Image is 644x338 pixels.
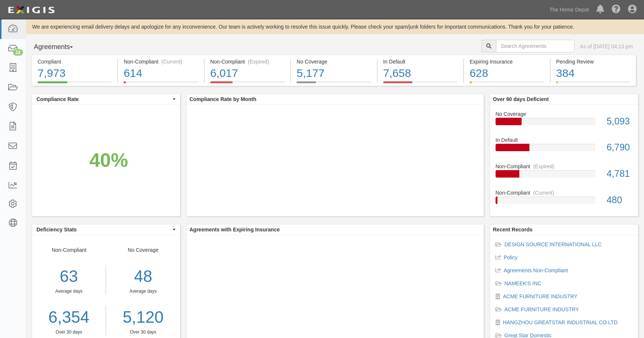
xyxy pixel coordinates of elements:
[13,49,23,56] div: 12
[378,81,463,87] a: In Default7,658
[297,65,371,81] div: 5,177
[601,115,638,128] div: 5,093
[496,163,632,189] a: Non-Compliant(Expired)4,781
[210,65,285,81] div: 6,017
[545,2,593,17] a: The Home Depot
[493,96,549,102] b: Over 90 days Deficient
[504,306,579,312] a: ACME FURNITURE INDUSTRY
[504,254,518,260] a: Policy
[161,58,182,65] div: (Current)
[124,65,198,81] div: 614
[106,246,180,335] div: No Coverage
[297,58,371,65] div: No Coverage
[601,194,638,207] div: 480
[504,241,602,247] a: DESIGN SOURCE INTERNATIONAL LLC
[32,224,180,235] button: Deficiency Stats
[493,227,533,233] b: Recent Records
[210,58,285,65] div: Non-Compliant (Expired)
[503,293,577,299] a: ACME FURNITURE INDUSTRY
[533,163,554,170] div: (Expired)
[504,280,541,286] a: NAMEEK'S INC
[504,267,568,273] a: Agreements Non-Compliant
[124,58,198,65] div: Non-Compliant (Current)
[551,81,636,87] a: Pending Review384
[470,58,544,65] div: Expiring Insurance
[32,246,106,335] div: Non-Compliant
[601,167,638,181] div: 4,781
[38,58,112,65] div: Compliant
[112,288,174,295] div: Average days
[612,5,621,14] i: Help Center - Complianz
[383,58,458,65] div: In Default
[32,40,87,55] button: Agreements
[32,329,106,335] div: Over 30 days
[32,288,106,295] div: Average days
[26,23,644,30] div: We are experiencing email delivery delays and apologize for any inconvenience. Our team is active...
[205,81,290,87] a: Non-Compliant(Expired)6,017
[464,81,550,87] a: Expiring Insurance628
[189,227,280,233] b: Agreements with Expiring Insurance
[112,329,174,335] div: Over 30 days
[248,58,269,65] div: (Expired)
[580,43,633,50] div: As of [DATE] 04:13 pm
[490,136,638,144] div: In Default
[496,40,574,52] input: Search Agreements
[601,141,638,154] div: 6,790
[118,81,204,87] a: Non-Compliant(Current)614
[32,306,106,329] a: 6,354
[36,95,171,103] span: Compliance Rate
[556,65,630,81] div: 384
[496,136,632,163] a: In Default6,790
[383,65,458,81] div: 7,658
[490,110,638,118] div: No Coverage
[112,265,174,288] div: 48
[189,96,256,102] b: Compliance Rate by Month
[490,189,638,196] div: Non-Compliant
[556,58,630,65] div: Pending Review
[32,81,117,87] a: Compliant7,973
[89,146,128,174] div: 40%
[291,81,377,87] a: No Coverage5,177
[38,65,112,81] div: 7,973
[112,306,174,329] a: 5,120
[470,65,544,81] div: 628
[490,163,638,170] div: Non-Compliant
[503,319,618,325] a: HANGZHOU GREATSTAR INDUSTRIAL CO LTD
[32,265,106,288] div: 63
[32,94,180,104] button: Compliance Rate
[36,226,171,233] span: Deficiency Stats
[496,110,632,137] a: No Coverage5,093
[533,189,554,196] div: (Current)
[6,3,57,17] img: logo-5460c22ac91f19d4615b14bd174203de0afe785f0fc80cf4dbbc73dc1793850b.png
[496,189,632,210] a: Non-Compliant(Current)480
